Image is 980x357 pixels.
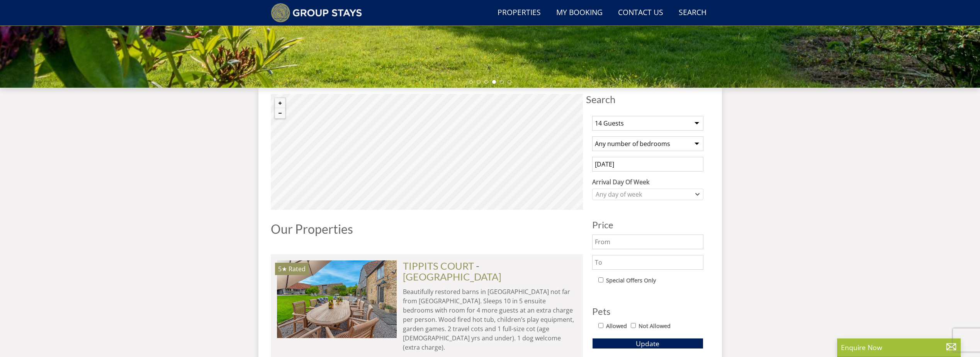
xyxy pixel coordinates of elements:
a: TIPPITS COURT [403,260,474,272]
h3: Price [592,220,703,230]
span: Search [586,94,710,105]
span: Update [636,339,659,348]
input: To [592,255,703,270]
button: Update [592,338,703,349]
div: Any day of week [594,190,694,199]
label: Not Allowed [639,322,671,330]
span: Rated [289,265,306,273]
a: Contact Us [615,4,666,22]
img: tippits-court-somerset-sleeps-12-garden.original.jpg [277,260,397,338]
span: TIPPITS COURT has a 5 star rating under the Quality in Tourism Scheme [278,265,287,273]
canvas: Map [271,94,583,210]
p: Enquire Now [841,342,957,352]
h3: Pets [592,306,703,316]
h1: Our Properties [271,222,583,236]
a: [GEOGRAPHIC_DATA] [403,271,501,282]
button: Zoom in [275,98,285,108]
input: From [592,235,703,249]
p: Beautifully restored barns in [GEOGRAPHIC_DATA] not far from [GEOGRAPHIC_DATA]. Sleeps 10 in 5 en... [403,287,577,352]
label: Special Offers Only [606,276,656,285]
span: - [403,260,501,282]
label: Arrival Day Of Week [592,177,703,187]
input: Arrival Date [592,157,703,172]
label: Allowed [606,322,627,330]
a: My Booking [553,4,606,22]
img: Group Stays [271,3,362,22]
button: Zoom out [275,108,285,118]
a: 5★ Rated [277,260,397,338]
div: Combobox [592,189,703,200]
a: Search [676,4,710,22]
a: Properties [494,4,544,22]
